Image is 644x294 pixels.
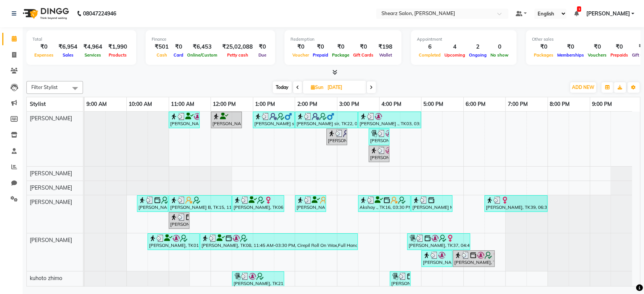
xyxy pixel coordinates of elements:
[421,99,445,110] a: 5:00 PM
[32,43,55,51] div: ₹0
[290,43,311,51] div: ₹0
[257,52,268,58] span: Due
[548,99,572,110] a: 8:00 PM
[417,43,443,51] div: 6
[30,170,72,177] span: [PERSON_NAME]
[506,99,529,110] a: 7:00 PM
[233,273,283,287] div: [PERSON_NAME], TK21, 12:30 PM-01:45 PM, Full Body Oil Massage
[422,251,452,266] div: [PERSON_NAME] ., TK03, 05:00 PM-05:45 PM, [PERSON_NAME] cleanup (₹2200)
[152,36,269,43] div: Finance
[256,43,269,51] div: ₹0
[555,52,586,58] span: Memberships
[380,99,403,110] a: 4:00 PM
[254,113,294,127] div: [PERSON_NAME] sir, TK22, 01:00 PM-02:00 PM, Global color men - Inoa
[152,43,172,51] div: ₹501
[351,43,375,51] div: ₹0
[290,36,395,43] div: Redemption
[369,147,389,161] div: [PERSON_NAME] ., TK03, 03:45 PM-04:15 PM, [PERSON_NAME] crafting
[359,196,410,211] div: Akshay ., TK16, 03:30 PM-04:45 PM, Men hair cut,[PERSON_NAME] crafting
[212,113,241,127] div: [PERSON_NAME] ., TK02, 12:00 PM-12:45 PM, Sr. men hair cut
[609,43,630,51] div: ₹0
[138,196,168,211] div: [PERSON_NAME], TK07, 10:15 AM-11:00 AM, Men hair cut
[30,101,46,107] span: Stylist
[219,43,256,51] div: ₹25,02,088
[296,113,357,127] div: [PERSON_NAME] sir, TK22, 02:00 PM-03:30 PM, Sr. men hair cut,Global color men - Inoa,Additional L...
[309,84,325,90] span: Sun
[330,52,351,58] span: Package
[201,234,357,249] div: [PERSON_NAME], TK08, 11:45 AM-03:30 PM, Cirepil Roll On Wax,Full Hand D-tan (₹1200),Peel off unde...
[572,84,594,90] span: ADD NEW
[467,43,489,51] div: 2
[417,52,443,58] span: Completed
[32,52,55,58] span: Expenses
[586,10,630,18] span: [PERSON_NAME]
[311,43,330,51] div: ₹0
[169,113,199,127] div: [PERSON_NAME], TK01, 11:00 AM-11:45 AM, Sr. men hair cut
[83,3,116,24] b: 08047224946
[574,10,578,17] a: 3
[443,43,467,51] div: 4
[377,52,394,58] span: Wallet
[107,52,129,58] span: Products
[30,184,72,191] span: [PERSON_NAME]
[296,196,325,211] div: [PERSON_NAME], TK14, 02:00 PM-02:45 PM, Men hair cut
[577,6,581,12] span: 3
[31,84,58,90] span: Filter Stylist
[30,115,72,122] span: [PERSON_NAME]
[19,3,71,24] img: logo
[169,196,231,211] div: [PERSON_NAME] B, TK15, 11:00 AM-12:30 PM, Men hair cut,[PERSON_NAME] crafting,Addtional K wash - ...
[30,199,72,205] span: [PERSON_NAME]
[253,99,277,110] a: 1:00 PM
[273,81,292,93] span: Today
[311,52,330,58] span: Prepaid
[590,99,614,110] a: 9:00 PM
[337,99,361,110] a: 3:00 PM
[609,52,630,58] span: Prepaids
[83,52,103,58] span: Services
[148,234,199,249] div: [PERSON_NAME], TK01, 10:30 AM-11:45 AM, Cirepil Roll On Wax,Peel off underarms wax
[351,52,375,58] span: Gift Cards
[453,251,494,266] div: [PERSON_NAME], TK35, 05:45 PM-06:45 PM, Cirepil Roll On Wax
[327,130,346,144] div: [PERSON_NAME] sir, TK22, 02:45 PM-03:15 PM, Sr. [PERSON_NAME] crafting
[172,43,185,51] div: ₹0
[390,273,410,287] div: [PERSON_NAME] ., TK34, 04:15 PM-04:45 PM, Gel polish removal 10 tips
[32,36,130,43] div: Total
[55,43,80,51] div: ₹6,954
[532,43,555,51] div: ₹0
[30,237,72,243] span: [PERSON_NAME]
[532,52,555,58] span: Packages
[369,130,389,144] div: [PERSON_NAME] ., TK03, 03:45 PM-04:15 PM, Sr. Shave / trim
[375,43,395,51] div: ₹198
[233,196,283,211] div: [PERSON_NAME], TK06, 12:30 PM-01:45 PM, Women hair cut,Additional K wash - Women
[464,99,487,110] a: 6:00 PM
[586,43,609,51] div: ₹0
[412,196,452,211] div: [PERSON_NAME] Mam ., TK30, 04:45 PM-05:45 PM, Girl Haircut - Upto 10 Years
[105,43,130,51] div: ₹1,990
[570,82,596,93] button: ADD NEW
[443,52,467,58] span: Upcoming
[211,99,238,110] a: 12:00 PM
[169,213,189,228] div: [PERSON_NAME], TK07, 11:00 AM-11:30 AM, [PERSON_NAME] crafting
[408,234,469,249] div: [PERSON_NAME], TK37, 04:40 PM-06:10 PM, Peel off underarms wax,Cirepil Roll On Wax,Upperlip strip...
[185,43,219,51] div: ₹6,453
[85,99,109,110] a: 9:00 AM
[185,52,219,58] span: Online/Custom
[30,275,62,282] span: kuhoto zhimo
[169,99,196,110] a: 11:00 AM
[467,52,489,58] span: Ongoing
[489,52,510,58] span: No show
[325,82,363,93] input: 2025-08-31
[586,52,609,58] span: Vouchers
[359,113,420,127] div: [PERSON_NAME] ., TK03, 03:30 PM-05:00 PM, Sr. men hair cut,Addtional K wash - [DEMOGRAPHIC_DATA],...
[555,43,586,51] div: ₹0
[295,99,319,110] a: 2:00 PM
[172,52,185,58] span: Card
[330,43,351,51] div: ₹0
[485,196,547,211] div: [PERSON_NAME], TK39, 06:30 PM-08:00 PM, Women hair cut,Additional Loreal Hair Wash - [DEMOGRAPHIC...
[290,52,311,58] span: Voucher
[225,52,250,58] span: Petty cash
[489,43,510,51] div: 0
[61,52,75,58] span: Sales
[155,52,169,58] span: Cash
[127,99,154,110] a: 10:00 AM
